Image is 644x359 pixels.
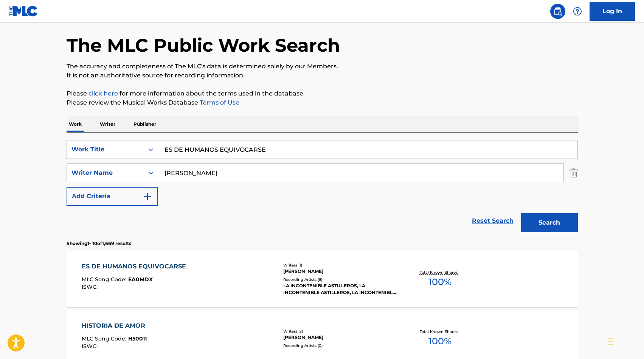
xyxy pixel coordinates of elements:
button: Search [521,213,578,232]
p: Total Known Shares: [420,270,460,275]
a: Log In [590,2,635,21]
h1: The MLC Public Work Search [67,34,340,57]
div: Help [570,4,585,19]
div: Recording Artists ( 6 ) [283,277,397,282]
form: Search Form [67,140,578,236]
button: Add Criteria [67,187,158,206]
span: EA0MDX [128,276,153,283]
span: MLC Song Code : [82,276,128,283]
p: Publisher [131,116,158,132]
div: ES DE HUMANOS EQUIVOCARSE [82,262,190,271]
div: LA INCONTENIBLE ASTILLEROS, LA INCONTENIBLE ASTILLEROS, LA INCONTENIBLE BANDA ASTILLEROS, LA INCO... [283,282,397,296]
div: [PERSON_NAME] [283,268,397,275]
div: [PERSON_NAME] [283,334,397,341]
img: search [553,7,562,16]
p: Please review the Musical Works Database [67,98,578,107]
span: ISWC : [82,343,99,350]
div: Work Title [71,145,140,154]
p: Showing 1 - 10 of 1,669 results [67,240,131,247]
p: The accuracy and completeness of The MLC's data is determined solely by our Members. [67,62,578,71]
p: Total Known Shares: [420,329,460,334]
span: ISWC : [82,284,99,290]
p: Work [67,116,84,132]
p: It is not an authoritative source for recording information. [67,71,578,80]
img: help [573,7,582,16]
a: Terms of Use [198,99,239,106]
span: 100 % [428,275,452,289]
a: click here [88,90,118,97]
div: Writers ( 2 ) [283,328,397,334]
div: HISTORIA DE AMOR [82,321,149,330]
img: 9d2ae6d4665cec9f34b9.svg [143,192,152,201]
span: 100 % [428,334,452,348]
img: Delete Criterion [570,163,578,182]
p: Writer [98,116,118,132]
span: H50011 [128,335,147,342]
span: MLC Song Code : [82,335,128,342]
a: ES DE HUMANOS EQUIVOCARSEMLC Song Code:EA0MDXISWC:Writers (1)[PERSON_NAME]Recording Artists (6)LA... [67,251,578,307]
div: Writers ( 1 ) [283,262,397,268]
div: Recording Artists ( 0 ) [283,343,397,348]
a: Reset Search [468,213,517,229]
div: Arrastrar [608,330,613,353]
img: MLC Logo [9,6,38,17]
div: Widget de chat [606,323,644,359]
a: Public Search [550,4,565,19]
iframe: Chat Widget [606,323,644,359]
p: Please for more information about the terms used in the database. [67,89,578,98]
div: Writer Name [71,168,140,177]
